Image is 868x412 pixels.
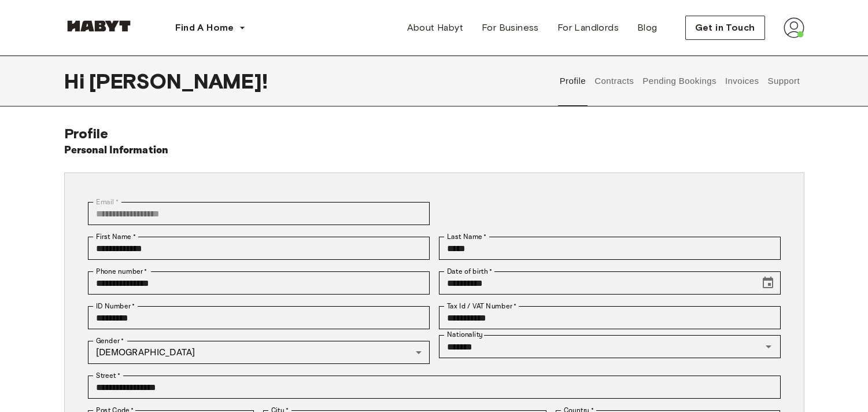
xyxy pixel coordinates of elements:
[447,301,516,311] label: Tax Id / VAT Number
[756,271,780,295] button: Choose date, selected date is May 19, 1984
[628,16,667,39] a: Blog
[407,21,463,35] span: About Habyt
[548,16,628,39] a: For Landlords
[637,21,658,35] span: Blog
[64,69,89,93] span: Hi
[447,330,483,340] label: Nationality
[760,339,777,355] button: Open
[96,301,135,311] label: ID Number
[96,266,147,277] label: Phone number
[766,56,801,106] button: Support
[472,16,548,39] a: For Business
[88,202,430,225] div: You can't change your email address at the moment. Please reach out to customer support in case y...
[641,56,718,106] button: Pending Bookings
[784,17,804,38] img: avatar
[96,336,124,346] label: Gender
[89,69,268,93] span: [PERSON_NAME] !
[64,142,169,159] h6: Personal Information
[555,56,804,106] div: user profile tabs
[447,231,487,242] label: Last Name
[447,266,492,277] label: Date of birth
[96,370,120,381] label: Street
[64,125,109,142] span: Profile
[557,21,619,35] span: For Landlords
[96,231,136,242] label: First Name
[175,21,234,35] span: Find A Home
[88,341,430,364] div: [DEMOGRAPHIC_DATA]
[398,16,472,39] a: About Habyt
[64,20,134,32] img: Habyt
[593,56,636,106] button: Contracts
[685,16,765,40] button: Get in Touch
[558,56,588,106] button: Profile
[482,21,539,35] span: For Business
[723,56,760,106] button: Invoices
[96,197,119,207] label: Email
[166,16,255,39] button: Find A Home
[695,21,755,35] span: Get in Touch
